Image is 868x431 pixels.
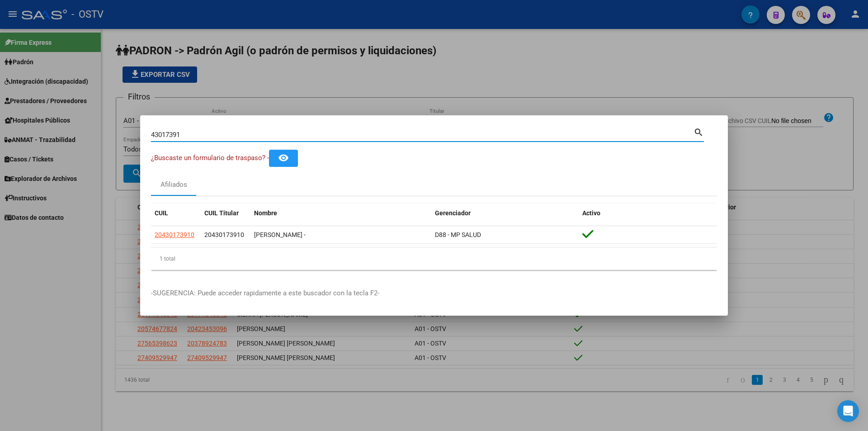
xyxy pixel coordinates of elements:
[579,204,717,223] datatable-header-cell: Activo
[160,180,187,190] div: Afiliados
[204,231,244,238] span: 20430173910
[151,247,717,270] div: 1 total
[278,152,289,163] mat-icon: remove_red_eye
[435,209,471,217] span: Gerenciador
[254,230,428,240] div: [PERSON_NAME] -
[151,204,201,223] datatable-header-cell: CUIL
[155,231,194,238] span: 20430173910
[151,154,269,162] span: ¿Buscaste un formulario de traspaso? -
[155,209,168,217] span: CUIL
[582,209,600,217] span: Activo
[693,126,704,137] mat-icon: search
[250,204,431,223] datatable-header-cell: Nombre
[201,204,250,223] datatable-header-cell: CUIL Titular
[435,231,481,238] span: D88 - MP SALUD
[204,209,239,217] span: CUIL Titular
[431,204,579,223] datatable-header-cell: Gerenciador
[254,209,277,217] span: Nombre
[151,288,717,298] p: -SUGERENCIA: Puede acceder rapidamente a este buscador con la tecla F2-
[837,400,859,422] div: Open Intercom Messenger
